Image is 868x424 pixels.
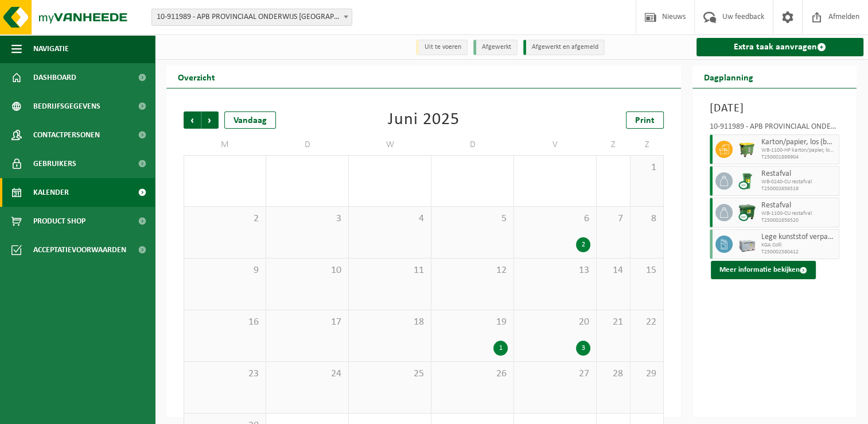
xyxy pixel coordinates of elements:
img: WB-1100-CU [738,204,756,221]
span: 8 [636,213,658,225]
span: 10 [272,264,342,277]
span: Dashboard [33,63,76,92]
span: 28 [602,368,624,380]
div: 3 [576,341,590,356]
span: Product Shop [33,207,85,236]
span: 17 [272,316,342,329]
span: 18 [355,316,425,329]
div: Juni 2025 [388,111,460,129]
span: WB-1100-HP karton/papier, los (bedrijven) [761,147,836,154]
span: 12 [437,264,508,277]
span: 13 [520,264,590,277]
span: 3 [272,213,342,225]
td: W [349,134,431,155]
li: Uit te voeren [416,40,468,55]
span: Restafval [761,201,836,210]
span: Print [635,116,655,125]
span: 1 [636,161,658,174]
span: Vorige [184,111,201,129]
img: PB-LB-0680-HPE-GY-11 [738,236,756,253]
span: Bedrijfsgegevens [33,92,100,121]
a: Print [626,111,664,129]
h3: [DATE] [710,100,839,117]
td: Z [597,134,630,155]
img: WB-0240-CU [738,172,756,190]
span: 27 [520,368,590,380]
span: KGA Colli [761,242,836,249]
span: 2 [190,213,260,225]
span: T250002656519 [761,186,836,192]
span: 26 [437,368,508,380]
span: 5 [437,213,508,225]
h2: Overzicht [166,65,227,88]
td: Z [630,134,664,155]
button: Meer informatie bekijken [711,261,816,279]
span: Volgende [201,111,219,129]
span: 19 [437,316,508,329]
div: 10-911989 - APB PROVINCIAAL ONDERWIJS [GEOGRAPHIC_DATA] PROVINCIAAL INSTITUUT VOOR TECHNISCH ONDE... [710,123,839,134]
span: 10-911989 - APB PROVINCIAAL ONDERWIJS ANTWERPEN PROVINCIAAL INSTITUUT VOOR TECHNISCH ONDERWI - ST... [151,9,352,26]
li: Afgewerkt en afgemeld [523,40,605,55]
span: 7 [602,213,624,225]
span: 11 [355,264,425,277]
span: Navigatie [33,34,69,63]
div: 1 [493,341,508,356]
a: Extra taak aanvragen [696,38,863,56]
td: M [184,134,266,155]
div: 2 [576,237,590,252]
span: Karton/papier, los (bedrijven) [761,138,836,147]
span: WB-1100-CU restafval [761,210,836,217]
span: 10-911989 - APB PROVINCIAAL ONDERWIJS ANTWERPEN PROVINCIAAL INSTITUUT VOOR TECHNISCH ONDERWI - ST... [152,9,352,25]
span: 14 [602,264,624,277]
span: Lege kunststof verpakkingen van gevaarlijke stoffen [761,233,836,242]
span: 20 [520,316,590,329]
span: 24 [272,368,342,380]
span: 16 [190,316,260,329]
td: D [431,134,514,155]
li: Afgewerkt [473,40,517,55]
span: Kalender [33,178,69,207]
span: Contactpersonen [33,121,100,149]
span: 21 [602,316,624,329]
span: WB-0240-CU restafval [761,179,836,186]
span: 4 [355,213,425,225]
span: 6 [520,213,590,225]
span: 9 [190,264,260,277]
span: Acceptatievoorwaarden [33,236,126,264]
span: Restafval [761,169,836,179]
span: 15 [636,264,658,277]
span: T250002656520 [761,217,836,224]
span: 25 [355,368,425,380]
span: 23 [190,368,260,380]
span: 22 [636,316,658,329]
span: T250002580412 [761,249,836,256]
h2: Dagplanning [692,65,765,88]
img: WB-1100-HPE-GN-50 [738,141,756,158]
span: T250001899904 [761,154,836,161]
span: 29 [636,368,658,380]
td: D [266,134,349,155]
div: Vandaag [224,111,276,129]
td: V [514,134,597,155]
span: Gebruikers [33,149,76,178]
